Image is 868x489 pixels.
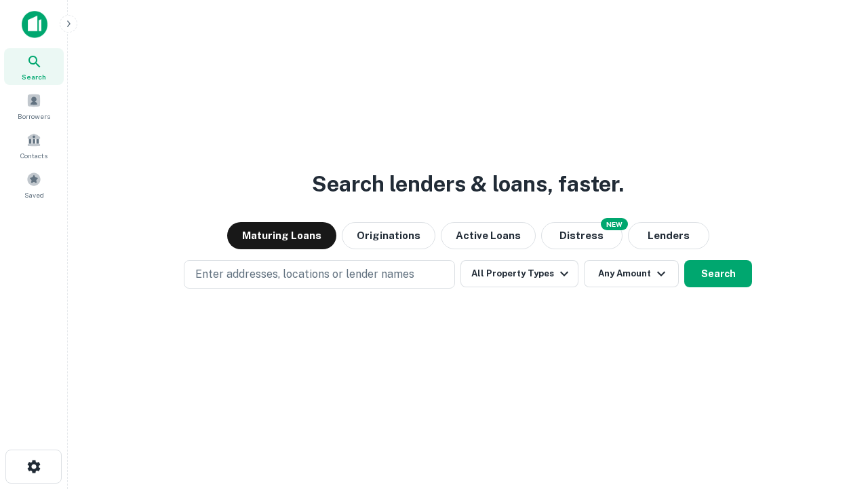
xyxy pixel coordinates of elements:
[342,222,435,249] button: Originations
[441,222,536,249] button: Active Loans
[312,168,624,200] h3: Search lenders & loans, faster.
[800,380,868,446] iframe: Chat Widget
[460,260,578,287] button: All Property Types
[22,11,47,38] img: capitalize-icon.png
[541,222,623,249] button: Search distressed loans with lien and other non-mortgage details.
[195,266,414,283] p: Enter addresses, locations or lender names
[22,71,46,82] span: Search
[24,189,44,200] span: Saved
[4,88,64,124] a: Borrowers
[18,111,50,122] span: Borrowers
[4,166,64,203] a: Saved
[4,127,64,164] a: Contacts
[227,222,336,249] button: Maturing Loans
[684,260,752,287] button: Search
[20,150,47,161] span: Contacts
[184,260,455,289] button: Enter addresses, locations or lender names
[4,48,64,85] a: Search
[584,260,679,287] button: Any Amount
[601,218,628,230] div: NEW
[628,222,709,249] button: Lenders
